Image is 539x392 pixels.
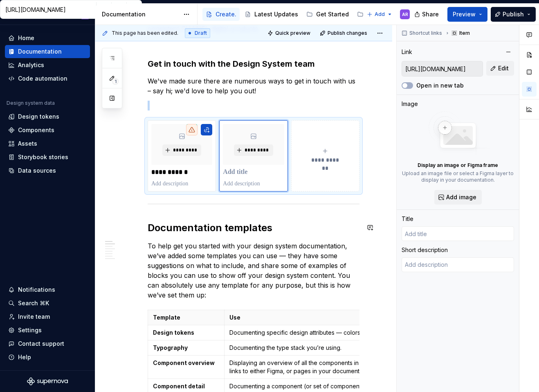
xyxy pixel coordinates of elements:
[402,48,412,56] div: Link
[402,215,413,223] div: Title
[402,170,514,183] p: Upload an image file or select a Figma layer to display in your documentation.
[402,226,514,241] input: Add title
[453,10,476,18] span: Preview
[18,140,37,148] div: Assets
[275,30,310,36] span: Quick preview
[153,313,219,322] p: Template
[5,151,90,164] a: Storybook stories
[486,61,514,76] button: Edit
[399,27,446,39] button: Shortcut links
[303,8,352,21] a: Get Started
[5,310,90,323] a: Invite team
[364,9,395,20] button: Add
[446,193,476,201] span: Add image
[5,324,90,337] a: Settings
[18,126,54,134] div: Components
[416,81,464,90] label: Open in new tab
[229,344,436,352] p: Documenting the type stack you’re using.
[402,100,418,108] div: Image
[18,113,59,121] div: Design tokens
[5,124,90,137] a: Components
[18,353,31,361] div: Help
[18,326,42,334] div: Settings
[317,27,371,39] button: Publish changes
[18,153,68,161] div: Storybook stories
[409,30,442,36] span: Shortcut links
[402,246,448,254] div: Short description
[354,8,406,21] a: Foundations
[112,78,119,85] span: 1
[410,7,444,22] button: Share
[153,344,188,351] strong: Typography
[5,297,90,310] button: Search ⌘K
[229,359,436,375] p: Displaying an overview of all the components in your design system, with links to either Figma, o...
[5,337,90,350] button: Contact support
[5,32,90,45] a: Home
[5,72,90,85] a: Code automation
[18,34,34,42] div: Home
[229,329,436,337] p: Documenting specific design attributes — colors, shadows, radii, and so on.
[402,11,408,18] div: AR
[102,10,179,18] div: Documentation
[195,30,207,36] span: Draft
[18,299,49,307] div: Search ⌘K
[5,351,90,364] button: Help
[503,10,524,18] span: Publish
[5,45,90,58] a: Documentation
[265,27,314,39] button: Quick preview
[18,74,67,83] div: Code automation
[202,8,240,21] a: Create.
[18,286,55,294] div: Notifications
[18,340,64,348] div: Contact support
[216,10,236,18] div: Create.
[7,100,55,106] div: Design system data
[5,110,90,123] a: Design tokens
[148,221,359,234] h2: Documentation templates
[202,6,363,23] div: Page tree
[148,241,359,300] p: To help get you started with your design system documentation, we’ve added some templates you can...
[5,137,90,150] a: Assets
[491,7,536,22] button: Publish
[153,383,205,390] strong: Component detail
[328,30,367,36] span: Publish changes
[447,7,487,22] button: Preview
[5,164,90,177] a: Data sources
[153,329,194,336] strong: Design tokens
[5,283,90,296] button: Notifications
[422,10,439,18] span: Share
[18,47,62,56] div: Documentation
[375,11,385,18] span: Add
[418,162,498,169] p: Display an image or Figma frame
[498,64,509,72] span: Edit
[229,313,436,322] p: Use
[27,377,68,385] svg: Supernova Logo
[18,313,50,321] div: Invite team
[241,8,301,21] a: Latest Updates
[18,167,56,175] div: Data sources
[148,58,359,70] h3: Get in touch with the Design System team
[316,10,349,18] div: Get Started
[18,61,44,69] div: Analytics
[5,59,90,72] a: Analytics
[434,190,482,205] button: Add image
[254,10,298,18] div: Latest Updates
[112,30,178,36] span: This page has been edited.
[153,359,215,366] strong: Component overview
[148,76,359,96] p: We've made sure there are numerous ways to get in touch with us – say hi; we'd love to help you out!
